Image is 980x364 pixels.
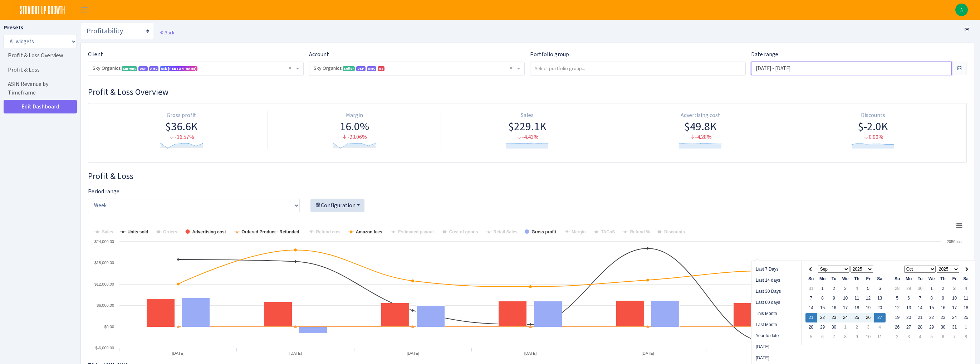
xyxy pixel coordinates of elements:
[310,199,364,212] button: Configuration
[892,322,903,332] td: 26
[138,66,148,71] span: DSP
[751,341,802,353] li: [DATE]
[903,322,915,332] td: 27
[926,274,937,284] th: We
[751,353,802,364] li: [DATE]
[817,322,828,332] td: 29
[314,65,516,72] span: Sky Organics <span class="badge badge-success">Seller</span><span class="badge badge-primary">DSP...
[874,303,886,313] td: 20
[617,120,784,133] div: $49.8K
[98,111,265,120] div: Gross profit
[828,303,840,313] td: 16
[903,332,915,342] td: 3
[94,261,114,265] text: $18,000.00
[289,351,302,355] text: [DATE]
[4,100,77,113] a: Edit Dashboard
[960,303,972,313] td: 18
[960,293,972,303] td: 11
[915,274,926,284] th: Tu
[851,274,863,284] th: Th
[955,4,968,16] img: Angela Sun
[104,325,114,329] text: $0.00
[530,62,746,75] input: Select portfolio group...
[926,293,937,303] td: 8
[102,229,113,234] tspan: Sales
[241,229,299,234] tspan: Ordered Product - Refunded
[97,303,114,307] text: $6,000.00
[949,303,960,313] td: 17
[949,274,960,284] th: Fr
[398,229,434,234] tspan: Estimated payout
[937,332,949,342] td: 6
[851,284,863,293] td: 4
[617,133,784,141] div: -4.28%
[751,264,802,275] li: Last 7 Days
[805,332,817,342] td: 5
[751,275,802,286] li: Last 14 days
[851,293,863,303] td: 11
[817,274,828,284] th: Mo
[407,351,419,355] text: [DATE]
[4,63,75,77] a: Profit & Loss
[378,66,384,71] span: US
[817,313,828,322] td: 22
[192,229,226,234] tspan: Advertising cost
[840,322,851,332] td: 1
[271,133,438,141] div: -23.06%
[903,303,915,313] td: 13
[915,303,926,313] td: 14
[863,293,874,303] td: 12
[903,274,915,284] th: Mo
[851,332,863,342] td: 9
[790,120,956,133] div: $-2.0K
[892,293,903,303] td: 5
[874,313,886,322] td: 27
[915,332,926,342] td: 4
[163,229,177,234] tspan: Orders
[937,293,949,303] td: 9
[840,274,851,284] th: We
[828,322,840,332] td: 30
[444,120,611,133] div: $229.1K
[93,65,295,72] span: Sky Organics <span class="badge badge-success">Current</span><span class="badge badge-primary">DS...
[88,50,103,59] label: Client
[863,284,874,293] td: 5
[915,313,926,322] td: 21
[449,229,478,234] tspan: Cost of goods
[840,332,851,342] td: 8
[903,284,915,293] td: 29
[524,351,537,355] text: [DATE]
[444,133,611,141] div: -4.43%
[903,313,915,322] td: 20
[926,332,937,342] td: 5
[828,274,840,284] th: Tu
[926,303,937,313] td: 15
[817,293,828,303] td: 8
[892,303,903,313] td: 12
[949,322,960,332] td: 31
[630,229,650,234] tspan: Refund %
[356,229,382,234] tspan: Amazon fees
[874,274,886,284] th: Sa
[98,120,265,133] div: $36.6K
[161,66,196,71] span: Ask [PERSON_NAME]
[960,274,972,284] th: Sa
[892,274,903,284] th: Su
[751,330,802,341] li: Year to date
[863,313,874,322] td: 26
[828,293,840,303] td: 9
[805,274,817,284] th: Su
[4,23,23,32] label: Presets
[937,274,949,284] th: Th
[892,313,903,322] td: 19
[863,322,874,332] td: 3
[840,293,851,303] td: 10
[98,133,265,141] div: -16.57%
[817,303,828,313] td: 15
[160,66,197,71] span: Ask [PERSON_NAME]
[751,297,802,308] li: Last 60 days
[851,313,863,322] td: 25
[903,293,915,303] td: 6
[75,4,93,16] button: Toggle navigation
[805,313,817,322] td: 21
